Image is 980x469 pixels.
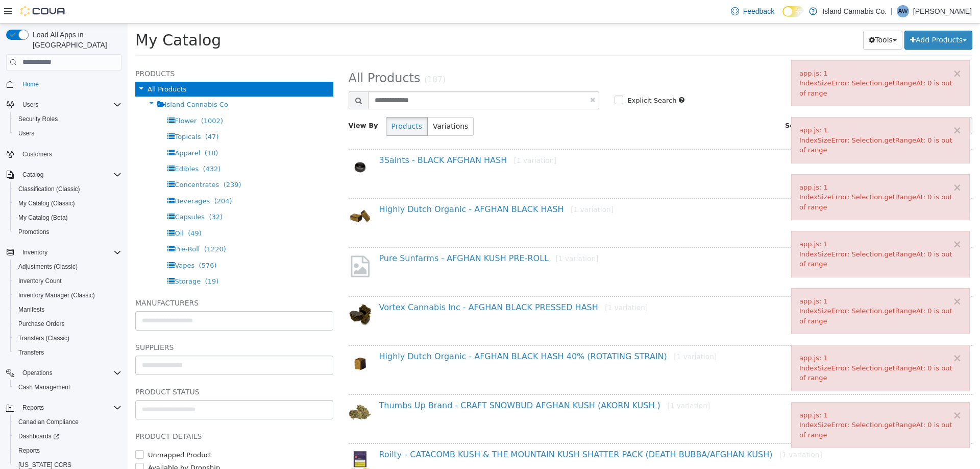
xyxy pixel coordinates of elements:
[252,181,486,191] a: Highly Dutch Organic - AFGHAN BLACK HASH[1 variation]
[78,109,91,117] span: (47)
[22,248,47,256] span: Inventory
[777,7,845,26] button: Add Products
[825,45,834,56] button: ×
[78,254,91,262] span: (19)
[47,109,73,117] span: Topicals
[14,127,121,139] span: Users
[652,427,695,435] small: [1 variation]
[497,72,549,82] label: Explicit Search
[18,129,34,137] span: Users
[822,5,887,17] p: Island Cannabis Co.
[18,169,47,181] button: Catalog
[10,274,126,288] button: Inventory Count
[10,317,126,331] button: Purchase Orders
[14,261,121,273] span: Adjustments (Classic)
[258,93,300,112] button: Products
[14,289,121,301] span: Inventory Manager (Classic)
[14,183,121,195] span: Classification (Classic)
[8,8,93,26] span: My Catalog
[252,426,695,436] a: Roilty - CATACOMB KUSH & THE MOUNTAIN KUSH SHATTER PACK (DEATH BUBBA/AFGHAN KUSH)[1 variation]
[672,45,834,75] div: app.js: 1 IndexSizeError: Selection.getRangeAt: 0 is out of range
[672,273,834,303] div: app.js: 1 IndexSizeError: Selection.getRangeAt: 0 is out of range
[18,185,80,193] span: Classification (Classic)
[18,447,40,455] span: Reports
[14,226,54,238] a: Promotions
[386,133,429,141] small: [1 variation]
[18,263,78,271] span: Adjustments (Classic)
[18,367,57,379] button: Operations
[221,132,244,155] img: 150
[14,226,121,238] span: Promotions
[22,369,53,377] span: Operations
[10,196,126,210] button: My Catalog (Classic)
[672,102,834,132] div: app.js: 1 IndexSizeError: Selection.getRangeAt: 0 is out of range
[2,168,126,182] button: Catalog
[252,132,429,142] a: 3Saints - BLACK AFGHAN HASH[1 variation]
[14,444,44,457] a: Reports
[18,291,95,299] span: Inventory Manager (Classic)
[825,159,834,170] button: ×
[22,150,52,158] span: Customers
[47,174,82,181] span: Beverages
[18,432,59,440] span: Dashboards
[14,444,121,457] span: Reports
[47,222,72,229] span: Pre-Roll
[10,415,126,429] button: Canadian Compliance
[14,275,66,287] a: Inventory Count
[727,1,778,21] a: Feedback
[14,183,84,195] a: Classification (Classic)
[10,345,126,360] button: Transfers
[14,212,121,224] span: My Catalog (Beta)
[8,318,206,330] h5: Suppliers
[2,98,126,112] button: Users
[22,101,38,109] span: Users
[672,387,834,417] div: app.js: 1 IndexSizeError: Selection.getRangeAt: 0 is out of range
[47,126,72,133] span: Apparel
[18,277,62,285] span: Inventory Count
[782,6,804,17] input: Dark Mode
[18,348,44,357] span: Transfers
[8,407,206,419] h5: Product Details
[18,461,71,469] span: [US_STATE] CCRS
[47,190,77,197] span: Capsules
[672,216,834,246] div: app.js: 1 IndexSizeError: Selection.getRangeAt: 0 is out of range
[47,93,69,101] span: Flower
[18,199,75,207] span: My Catalog (Classic)
[221,378,244,401] img: 150
[221,98,251,106] span: View By
[71,238,89,246] span: (576)
[47,142,71,149] span: Edibles
[73,93,95,101] span: (1002)
[546,329,589,337] small: [1 variation]
[540,378,582,386] small: [1 variation]
[297,52,318,61] small: (187)
[14,261,82,273] a: Adjustments (Classic)
[14,332,73,344] a: Transfers (Classic)
[2,245,126,260] button: Inventory
[10,331,126,345] button: Transfers (Classic)
[10,210,126,225] button: My Catalog (Beta)
[825,387,834,397] button: ×
[29,30,121,50] span: Load All Apps in [GEOGRAPHIC_DATA]
[60,206,74,214] span: (49)
[18,99,42,111] button: Users
[825,102,834,112] button: ×
[18,306,44,314] span: Manifests
[18,78,121,90] span: Home
[10,380,126,394] button: Cash Management
[14,318,121,330] span: Purchase Orders
[20,62,59,69] span: All Products
[2,401,126,415] button: Reports
[2,77,126,91] button: Home
[10,288,126,302] button: Inventory Manager (Classic)
[14,381,74,393] a: Cash Management
[913,5,972,17] p: [PERSON_NAME]
[18,439,92,450] label: Available by Dropship
[87,174,105,181] span: (204)
[18,246,121,259] span: Inventory
[300,93,346,112] button: Variations
[221,279,244,302] img: 150
[428,231,471,239] small: [1 variation]
[14,346,121,359] span: Transfers
[47,157,91,165] span: Concentrates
